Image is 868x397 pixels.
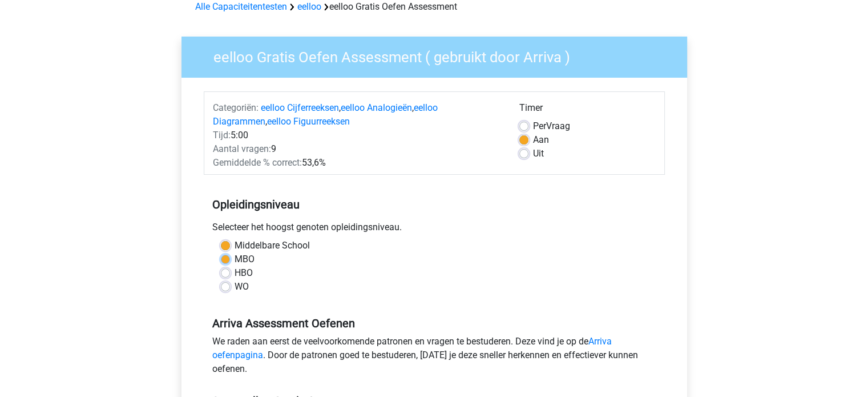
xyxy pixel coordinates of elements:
[204,101,511,129] div: , , ,
[341,102,412,113] a: eelloo Analogieën
[235,266,253,280] label: HBO
[261,102,339,113] a: eelloo Cijferreeksen
[204,156,511,170] div: 53,6%
[204,129,511,142] div: 5:00
[204,220,665,239] div: Selecteer het hoogst genoten opleidingsniveau.
[533,121,546,131] span: Per
[213,157,302,168] span: Gemiddelde % correct:
[533,133,549,147] label: Aan
[212,193,656,216] h5: Opleidingsniveau
[235,280,249,294] label: WO
[213,143,271,154] span: Aantal vragen:
[213,130,231,141] span: Tijd:
[235,252,255,266] label: MBO
[200,44,679,66] h3: eelloo Gratis Oefen Assessment ( gebruikt door Arriva )
[195,1,287,12] a: Alle Capaciteitentesten
[519,101,656,119] div: Timer
[212,316,656,330] h5: Arriva Assessment Oefenen
[267,116,350,127] a: eelloo Figuurreeksen
[213,102,259,113] span: Categoriën:
[235,239,310,252] label: Middelbare School
[297,1,321,12] a: eelloo
[533,147,544,161] label: Uit
[533,119,570,133] label: Vraag
[204,335,665,380] div: We raden aan eerst de veelvoorkomende patronen en vragen te bestuderen. Deze vind je op de . Door...
[204,142,511,156] div: 9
